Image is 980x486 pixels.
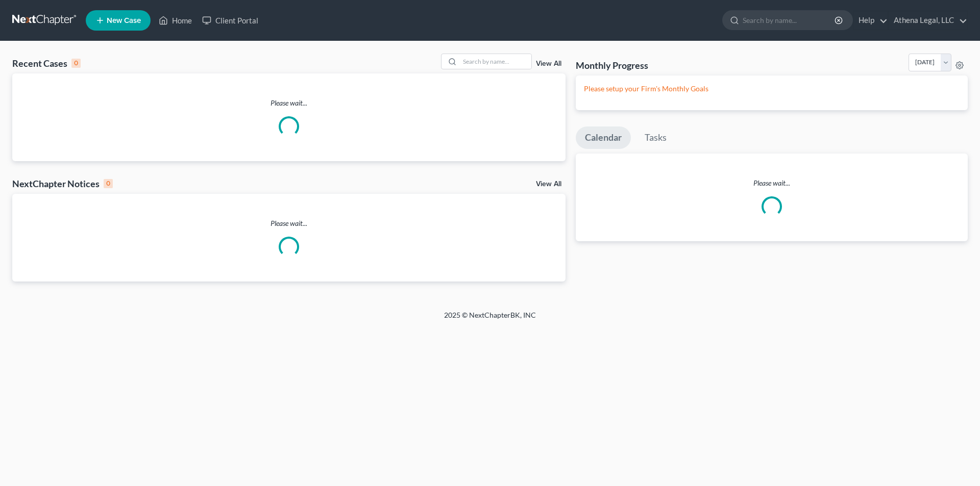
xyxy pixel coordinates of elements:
input: Search by name... [743,11,836,30]
a: Help [853,11,888,30]
a: Home [154,11,197,30]
h3: Monthly Progress [576,59,648,71]
div: 2025 © NextChapterBK, INC [199,310,781,328]
input: Search by name... [460,54,531,69]
a: Calendar [576,126,631,149]
a: Athena Legal, LLC [889,11,967,30]
div: Recent Cases [12,57,81,69]
span: New Case [107,17,141,24]
p: Please setup your Firm's Monthly Goals [584,84,960,94]
a: Tasks [635,126,676,149]
p: Please wait... [576,178,968,188]
a: View All [536,181,561,188]
div: NextChapter Notices [12,177,113,190]
div: 0 [104,179,113,188]
p: Please wait... [12,218,566,228]
p: Please wait... [12,98,566,108]
div: 0 [71,59,81,68]
a: Client Portal [197,11,263,30]
a: View All [536,60,561,67]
